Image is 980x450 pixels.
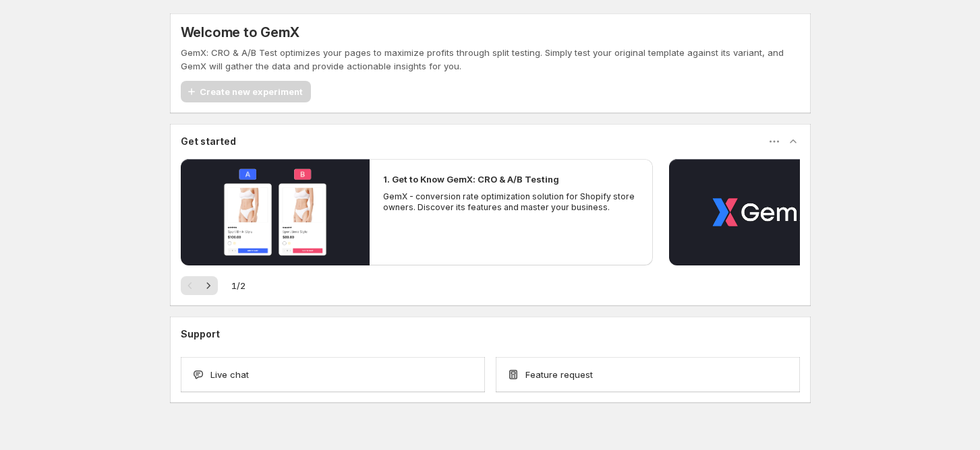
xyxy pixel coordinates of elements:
[181,46,800,73] p: GemX: CRO & A/B Test optimizes your pages to maximize profits through split testing. Simply test ...
[181,327,220,341] h3: Support
[525,368,593,381] span: Feature request
[181,135,236,148] h3: Get started
[231,279,246,292] span: 1 / 2
[210,368,249,381] span: Live chat
[383,172,559,186] h2: 1. Get to Know GemX: CRO & A/B Testing
[383,191,639,213] p: GemX - conversion rate optimization solution for Shopify store owners. Discover its features and ...
[181,24,299,40] h5: Welcome to GemX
